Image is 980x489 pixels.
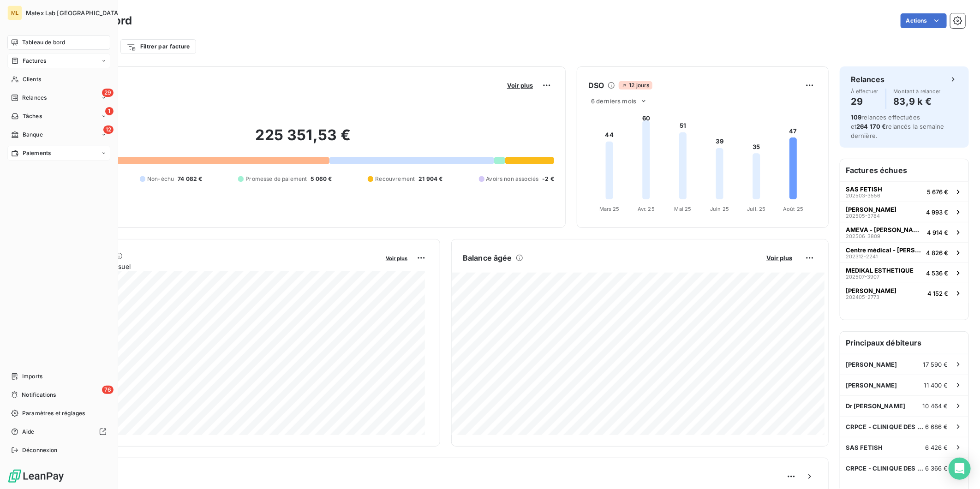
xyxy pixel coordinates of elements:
[851,74,884,85] h6: Relances
[375,175,415,183] span: Recouvrement
[52,126,554,154] h2: 225 351,53 €
[846,185,882,193] span: SAS FETISH
[846,233,880,239] span: 202506-3809
[846,226,923,233] span: AMEVA - [PERSON_NAME]
[486,175,539,183] span: Avoirs non associés
[311,175,332,183] span: 5 060 €
[851,113,861,121] span: 109
[619,81,652,89] span: 12 jours
[846,267,914,274] span: MEDIKAL ESTHETIQUE
[927,229,948,236] span: 4 914 €
[23,75,41,83] span: Clients
[102,89,114,97] span: 29
[927,188,948,196] span: 5 676 €
[178,175,202,183] span: 74 082 €
[591,97,636,105] span: 6 derniers mois
[23,149,51,157] span: Paiements
[22,372,42,381] span: Imports
[7,54,110,68] a: Factures
[103,125,114,134] span: 12
[710,206,729,212] tspan: Juin 25
[22,94,47,102] span: Relances
[846,465,925,472] span: CRPCE - CLINIQUE DES CHAMPS ELYSEES
[846,423,925,430] span: CRPCE - CLINIQUE DES CHAMPS ELYSEES
[846,246,922,254] span: Centre médical - [PERSON_NAME]
[7,127,110,142] a: 12Banque
[894,94,941,109] h4: 83,9 k €
[846,193,880,198] span: 202503-3556
[747,206,765,212] tspan: Juil. 25
[542,175,554,183] span: -2 €
[599,206,620,212] tspan: Mars 25
[588,80,604,91] h6: DSO
[923,361,948,368] span: 17 590 €
[925,465,948,472] span: 6 366 €
[7,35,110,50] a: Tableau de bord
[7,6,22,20] div: ML
[7,109,110,124] a: 1Tâches
[840,332,968,354] h6: Principaux débiteurs
[840,181,968,202] button: SAS FETISH202503-35565 676 €
[901,13,947,28] button: Actions
[926,249,948,256] span: 4 826 €
[894,89,941,94] span: Montant à relancer
[7,90,110,105] a: 29Relances
[7,146,110,161] a: Paiements
[147,175,174,183] span: Non-échu
[507,82,533,89] span: Voir plus
[840,283,968,303] button: [PERSON_NAME]202405-27734 152 €
[7,369,110,384] a: Imports
[846,287,896,294] span: [PERSON_NAME]
[766,254,792,262] span: Voir plus
[846,382,897,389] span: [PERSON_NAME]
[840,202,968,222] button: [PERSON_NAME]202505-37844 993 €
[383,254,410,262] button: Voir plus
[923,402,948,410] span: 10 464 €
[924,382,948,389] span: 11 400 €
[840,262,968,283] button: MEDIKAL ESTHETIQUE202507-39074 536 €
[846,294,879,300] span: 202405-2773
[7,72,110,87] a: Clients
[846,254,878,259] span: 202312-2241
[856,123,886,130] span: 264 170 €
[102,386,114,394] span: 76
[22,391,56,399] span: Notifications
[846,213,880,219] span: 202505-3784
[7,424,110,439] a: Aide
[840,242,968,262] button: Centre médical - [PERSON_NAME]202312-22414 826 €
[22,409,85,417] span: Paramètres et réglages
[23,112,42,120] span: Tâches
[851,89,878,94] span: À effectuer
[22,38,65,47] span: Tableau de bord
[846,361,897,368] span: [PERSON_NAME]
[851,94,878,109] h4: 29
[783,206,803,212] tspan: Août 25
[120,39,196,54] button: Filtrer par facture
[245,175,307,183] span: Promesse de paiement
[925,444,948,451] span: 6 426 €
[840,222,968,242] button: AMEVA - [PERSON_NAME]202506-38094 914 €
[23,131,43,139] span: Banque
[52,262,379,271] span: Chiffre d'affaires mensuel
[851,113,944,139] span: relances effectuées et relancés la semaine dernière.
[504,81,536,89] button: Voir plus
[925,423,948,430] span: 6 686 €
[386,255,407,262] span: Voir plus
[846,402,905,410] span: Dr [PERSON_NAME]
[846,206,896,213] span: [PERSON_NAME]
[463,252,512,263] h6: Balance âgée
[22,446,58,454] span: Déconnexion
[675,206,692,212] tspan: Mai 25
[418,175,442,183] span: 21 904 €
[927,290,948,297] span: 4 152 €
[26,9,120,17] span: Matex Lab [GEOGRAPHIC_DATA]
[764,254,795,262] button: Voir plus
[22,428,35,436] span: Aide
[846,444,883,451] span: SAS FETISH
[949,458,971,480] div: Open Intercom Messenger
[638,206,655,212] tspan: Avr. 25
[846,274,879,280] span: 202507-3907
[7,406,110,421] a: Paramètres et réglages
[7,469,65,483] img: Logo LeanPay
[105,107,114,115] span: 1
